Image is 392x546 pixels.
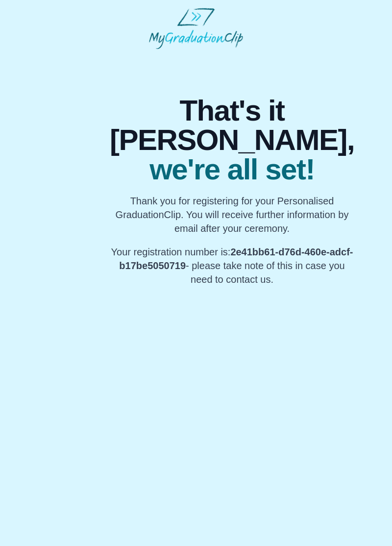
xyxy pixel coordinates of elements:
[110,96,354,155] span: That's it [PERSON_NAME],
[110,155,354,184] span: we're all set!
[119,247,353,271] b: 2e41bb61-d76d-460e-adcf-b17be5050719
[110,245,354,286] p: Your registration number is: - please take note of this in case you need to contact us.
[110,194,354,235] p: Thank you for registering for your Personalised GraduationClip. You will receive further informat...
[149,8,243,49] img: MyGraduationClip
